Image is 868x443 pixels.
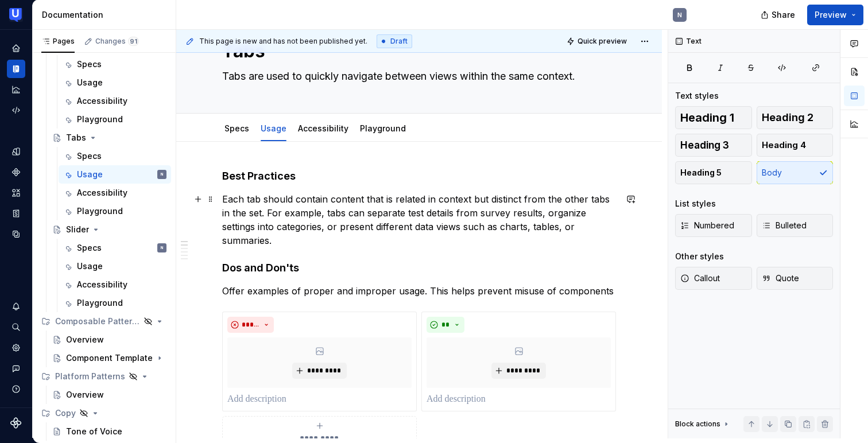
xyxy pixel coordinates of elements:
[7,101,25,119] a: Code automation
[675,90,719,102] div: Text styles
[77,261,103,272] div: Usage
[7,184,25,202] a: Assets
[757,134,834,157] button: Heading 4
[224,123,249,133] a: Specs
[675,198,716,209] div: List styles
[675,106,752,129] button: Heading 1
[7,142,25,161] a: Design tokens
[77,279,127,290] div: Accessibility
[77,205,123,217] div: Playground
[77,77,103,88] div: Usage
[37,367,171,386] div: Platform Patterns
[222,262,299,274] strong: Dos and Don'ts
[59,147,171,165] a: Specs
[59,257,171,275] a: Usage
[55,371,125,382] div: Platform Patterns
[42,9,171,21] div: Documentation
[578,37,627,46] span: Quick preview
[757,267,834,290] button: Quote
[677,10,682,20] div: N
[762,139,806,151] span: Heading 4
[298,123,348,133] a: Accessibility
[680,139,729,151] span: Heading 3
[37,404,171,422] div: Copy
[77,242,102,254] div: Specs
[807,5,863,25] button: Preview
[77,95,127,107] div: Accessibility
[10,417,22,429] svg: Supernova Logo
[55,316,140,327] div: Composable Patterns
[59,73,171,92] a: Usage
[755,5,803,25] button: Share
[59,110,171,129] a: Playground
[161,169,163,180] div: N
[815,9,847,21] span: Preview
[390,37,408,46] span: Draft
[55,407,76,419] div: Copy
[675,416,731,432] div: Block actions
[7,39,25,57] a: Home
[66,334,104,345] div: Overview
[762,220,807,231] span: Bulleted
[7,163,25,181] a: Components
[675,251,724,262] div: Other styles
[7,60,25,78] a: Documentation
[59,55,171,73] a: Specs
[95,37,139,46] div: Changes
[222,170,296,182] strong: Best Practices
[41,37,75,46] div: Pages
[59,202,171,220] a: Playground
[77,59,102,70] div: Specs
[7,80,25,99] div: Analytics
[48,386,171,404] a: Overview
[48,422,171,441] a: Tone of Voice
[7,297,25,316] button: Notifications
[675,134,752,157] button: Heading 3
[59,275,171,294] a: Accessibility
[48,331,171,349] a: Overview
[675,267,752,290] button: Callout
[7,204,25,223] a: Storybook stories
[220,116,254,140] div: Specs
[59,294,171,312] a: Playground
[772,9,795,21] span: Share
[256,116,291,140] div: Usage
[199,37,367,46] span: This page is new and has not been published yet.
[66,224,89,235] div: Slider
[77,150,102,162] div: Specs
[7,225,25,243] a: Data sources
[261,123,286,133] a: Usage
[675,161,752,184] button: Heading 5
[675,214,752,237] button: Numbered
[59,92,171,110] a: Accessibility
[680,220,734,231] span: Numbered
[762,273,799,284] span: Quote
[59,165,171,184] a: UsageN
[37,312,171,331] div: Composable Patterns
[675,419,720,429] div: Block actions
[48,129,171,147] a: Tabs
[48,220,171,239] a: Slider
[161,242,163,254] div: N
[7,339,25,357] div: Settings
[59,239,171,257] a: SpecsN
[66,389,104,401] div: Overview
[293,116,353,140] div: Accessibility
[220,67,614,86] textarea: Tabs are used to quickly navigate between views within the same context.
[7,359,25,378] button: Contact support
[59,184,171,202] a: Accessibility
[757,106,834,129] button: Heading 2
[7,318,25,336] button: Search ⌘K
[128,37,139,46] span: 91
[757,214,834,237] button: Bulleted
